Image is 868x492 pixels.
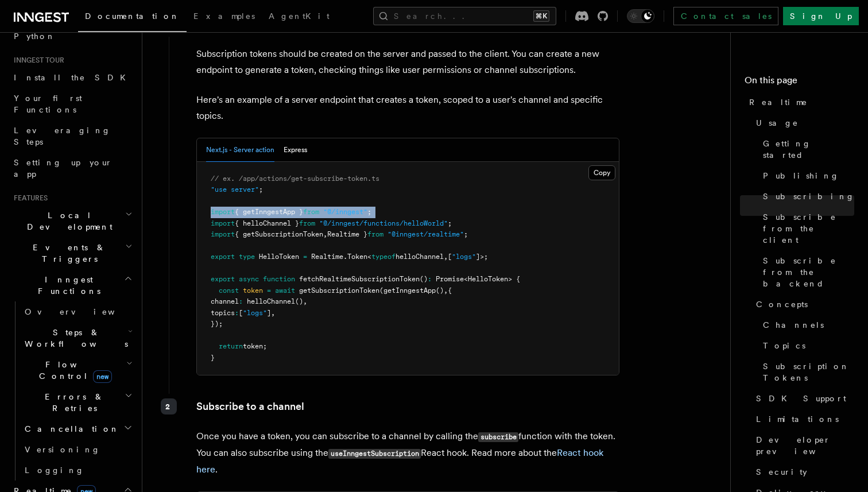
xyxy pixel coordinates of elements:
[745,73,854,92] h4: On this page
[20,327,128,350] span: Steps & Workflows
[235,230,323,238] span: { getSubscriptionToken
[243,286,263,295] span: token
[468,275,508,283] span: HelloToken
[20,460,135,481] a: Logging
[311,253,343,261] span: Realtime
[211,208,235,216] span: import
[9,269,135,301] button: Inngest Functions
[371,253,396,261] span: typeof
[299,275,420,283] span: fetchRealtimeSubscriptionToken
[328,449,421,459] code: useInngestSubscription
[436,286,444,295] span: ()
[758,207,854,250] a: Subscribe from the client
[745,92,854,113] a: Realtime
[14,73,133,82] span: Install the SDK
[756,393,846,404] span: SDK Support
[206,138,274,162] button: Next.js - Server action
[533,10,549,22] kbd: ⌘K
[448,253,452,261] span: [
[211,253,235,261] span: export
[367,253,371,261] span: <
[20,359,126,382] span: Flow Control
[243,342,267,350] span: token;
[9,56,64,65] span: Inngest tour
[235,309,239,317] span: :
[763,138,854,161] span: Getting started
[303,208,319,216] span: from
[20,423,119,435] span: Cancellation
[20,386,135,419] button: Errors & Retries
[219,286,239,295] span: const
[211,297,239,305] span: channel
[14,94,82,114] span: Your first Functions
[196,46,619,78] p: Subscription tokens should be created on the server and passed to the client. You can create a ne...
[763,319,824,331] span: Channels
[193,11,255,21] span: Examples
[444,286,448,295] span: ,
[161,398,177,414] div: 2
[756,434,854,457] span: Developer preview
[758,356,854,388] a: Subscription Tokens
[239,297,243,305] span: :
[396,253,444,261] span: helloChannel
[85,11,180,21] span: Documentation
[428,275,432,283] span: :
[284,138,307,162] button: Express
[323,230,327,238] span: ,
[9,67,135,88] a: Install the SDK
[9,26,135,47] a: Python
[763,255,854,289] span: Subscribe from the backend
[20,391,125,414] span: Errors & Retries
[367,230,383,238] span: from
[9,242,125,265] span: Events & Triggers
[187,3,262,31] a: Examples
[383,286,436,295] span: getInngestApp
[211,320,223,328] span: });
[343,253,347,261] span: .
[9,152,135,184] a: Setting up your app
[259,185,263,193] span: ;
[196,398,619,414] p: Subscribe to a channel
[259,253,299,261] span: HelloToken
[14,158,113,179] span: Setting up your app
[196,428,619,478] p: Once you have a token, you can subscribe to a channel by calling the function with the token. You...
[25,466,84,475] span: Logging
[783,7,859,25] a: Sign Up
[9,193,48,203] span: Features
[267,309,271,317] span: ]
[275,286,295,295] span: await
[758,335,854,356] a: Topics
[476,253,488,261] span: ]>;
[751,409,854,429] a: Limitations
[25,445,100,454] span: Versioning
[758,250,854,294] a: Subscribe from the backend
[367,208,371,216] span: ;
[319,219,448,227] span: "@/inngest/functions/helloWorld"
[763,211,854,246] span: Subscribe from the client
[239,275,259,283] span: async
[379,286,383,295] span: (
[347,253,367,261] span: Token
[420,275,428,283] span: ()
[9,88,135,120] a: Your first Functions
[751,294,854,315] a: Concepts
[20,354,135,386] button: Flow Controlnew
[756,413,839,425] span: Limitations
[373,7,556,25] button: Search...⌘K
[78,3,187,32] a: Documentation
[9,237,135,269] button: Events & Triggers
[262,3,336,31] a: AgentKit
[588,165,615,180] button: Copy
[235,208,303,216] span: { getInngestApp }
[20,301,135,322] a: Overview
[9,210,125,233] span: Local Development
[756,466,807,478] span: Security
[9,120,135,152] a: Leveraging Steps
[295,297,303,305] span: ()
[303,253,307,261] span: =
[269,11,330,21] span: AgentKit
[219,342,243,350] span: return
[247,297,295,305] span: helloChannel
[758,315,854,335] a: Channels
[751,429,854,462] a: Developer preview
